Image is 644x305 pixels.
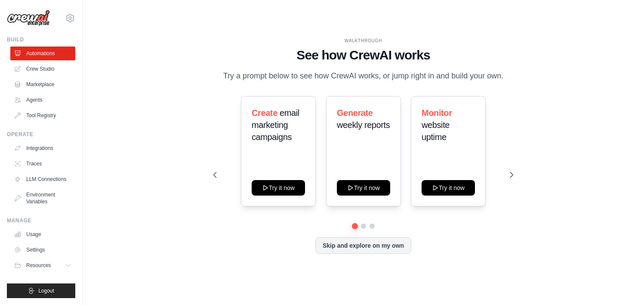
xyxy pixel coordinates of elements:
[10,62,75,76] a: Crew Studio
[252,180,305,196] button: Try it now
[10,78,75,91] a: Marketplace
[337,180,390,196] button: Try it now
[315,237,411,254] button: Skip and explore on my own
[10,258,75,272] button: Resources
[422,180,475,196] button: Try it now
[213,37,513,44] div: WALKTHROUGH
[10,172,75,186] a: LLM Connections
[10,141,75,155] a: Integrations
[219,70,508,82] p: Try a prompt below to see how CrewAI works, or jump right in and build your own.
[7,131,75,138] div: Operate
[10,188,75,209] a: Environment Variables
[422,108,452,118] span: Monitor
[10,93,75,107] a: Agents
[10,243,75,257] a: Settings
[337,108,373,118] span: Generate
[10,157,75,171] a: Traces
[422,120,450,142] span: website uptime
[7,217,75,224] div: Manage
[7,10,50,26] img: Logo
[7,36,75,43] div: Build
[10,47,75,60] a: Automations
[10,109,75,122] a: Tool Registry
[252,108,299,142] span: email marketing campaigns
[252,108,277,118] span: Create
[213,47,513,63] h1: See how CrewAI works
[10,227,75,241] a: Usage
[337,120,390,130] span: weekly reports
[38,287,54,294] span: Logout
[26,262,51,269] span: Resources
[7,283,75,298] button: Logout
